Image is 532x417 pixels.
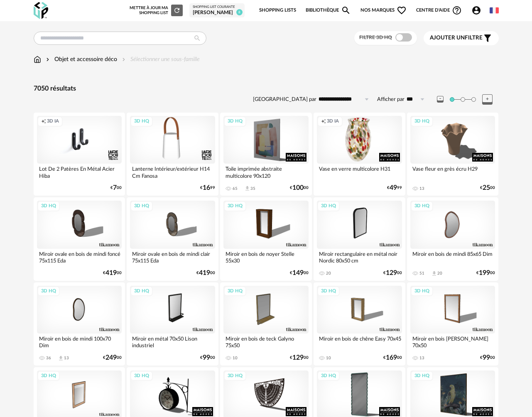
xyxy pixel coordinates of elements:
[359,35,392,40] span: Filtre 3D HQ
[200,185,215,191] div: € 99
[390,185,397,191] span: 49
[410,334,495,350] div: Miroir en bois [PERSON_NAME] 70x50
[292,270,304,276] span: 149
[203,185,210,191] span: 16
[34,113,125,196] a: Creation icon 3D IA Lot De 2 Patères En Métal Acier Hiba €700
[306,2,351,19] a: BibliothèqueMagnify icon
[411,201,433,211] div: 3D HQ
[220,282,312,365] a: 3D HQ Miroir en bois de teck Galyno 75x50 10 €12900
[424,31,499,45] button: Ajouter unfiltre Filter icon
[193,5,241,16] a: Shopping List courante [PERSON_NAME] 8
[314,282,405,365] a: 3D HQ Miroir en bois de chêne Easy 70x45 10 €16900
[127,113,218,196] a: 3D HQ Lanterne Intérieur/extérieur H14 Cm Fanosa €1699
[430,34,483,42] span: filtre
[292,355,304,361] span: 129
[431,270,437,277] span: Download icon
[37,334,122,350] div: Miroir en bois de mindi 100x70 Dim
[387,185,402,191] div: € 99
[44,55,117,64] div: Objet et accessoire déco
[34,282,125,365] a: 3D HQ Miroir en bois de mindi 100x70 Dim 36 Download icon 13 €24900
[223,334,309,350] div: Miroir en bois de teck Galyno 75x50
[419,271,424,276] div: 51
[127,197,218,280] a: 3D HQ Miroir ovale en bois de mindi clair 75x115 Eda €41900
[110,185,122,191] div: € 00
[430,35,465,41] span: Ajouter un
[130,371,153,381] div: 3D HQ
[200,355,215,361] div: € 00
[103,355,122,361] div: € 00
[471,5,485,15] span: Account Circle icon
[317,371,340,381] div: 3D HQ
[377,96,405,103] label: Afficher par
[244,185,250,191] span: Download icon
[480,185,495,191] div: € 00
[41,118,46,125] span: Creation icon
[407,282,499,365] a: 3D HQ Miroir en bois [PERSON_NAME] 70x50 13 €9900
[292,185,304,191] span: 100
[327,118,339,125] span: 3D IA
[317,164,402,180] div: Vase en verre multicolore H31
[47,118,59,125] span: 3D IA
[46,356,51,361] div: 36
[480,355,495,361] div: € 00
[386,355,397,361] span: 169
[203,355,210,361] span: 99
[476,270,495,276] div: € 00
[326,271,331,276] div: 20
[37,201,60,211] div: 3D HQ
[383,270,402,276] div: € 00
[416,5,462,15] span: Centre d'aideHelp Circle Outline icon
[233,356,238,361] div: 10
[113,185,117,191] span: 7
[479,270,490,276] span: 199
[233,186,238,191] div: 65
[383,355,402,361] div: € 00
[34,84,499,93] div: 7050 résultats
[326,356,331,361] div: 10
[411,286,433,297] div: 3D HQ
[130,286,153,297] div: 3D HQ
[437,271,442,276] div: 20
[410,164,495,180] div: Vase fleur en grès écru H29
[58,355,64,361] span: Download icon
[411,116,433,127] div: 3D HQ
[314,113,405,196] a: Creation icon 3D IA Vase en verre multicolore H31 €4999
[220,197,312,280] a: 3D HQ Miroir en bois de noyer Stelle 55x30 €14900
[317,201,340,211] div: 3D HQ
[34,55,41,64] img: svg+xml;base64,PHN2ZyB3aWR0aD0iMTYiIGhlaWdodD0iMTciIHZpZXdCb3g9IjAgMCAxNiAxNyIgZmlsbD0ibm9uZSIgeG...
[193,5,241,9] div: Shopping List courante
[130,334,215,350] div: Miroir en métal 70x50 Lison industriel
[64,356,69,361] div: 13
[193,10,241,16] div: [PERSON_NAME]
[105,270,117,276] span: 419
[130,5,183,16] div: Mettre à jour ma Shopping List
[317,249,402,265] div: Miroir rectangulaire en métal noir Nordic 80x50 cm
[419,356,424,361] div: 13
[317,286,340,297] div: 3D HQ
[130,201,153,211] div: 3D HQ
[314,197,405,280] a: 3D HQ Miroir rectangulaire en métal noir Nordic 80x50 cm 20 €12900
[419,186,424,191] div: 13
[290,270,309,276] div: € 00
[105,355,117,361] span: 249
[407,197,499,280] a: 3D HQ Miroir en bois de mindi 85x65 Dim 51 Download icon 20 €19900
[290,185,309,191] div: € 00
[483,33,493,43] span: Filter icon
[483,355,490,361] span: 99
[360,2,407,19] span: Nos marques
[199,270,210,276] span: 419
[37,249,122,265] div: Miroir ovale en bois de mindi foncé 75x115 Eda
[127,282,218,365] a: 3D HQ Miroir en métal 70x50 Lison industriel €9900
[490,6,499,15] img: fr
[259,2,296,19] a: Shopping Lists
[471,5,481,15] span: Account Circle icon
[130,116,153,127] div: 3D HQ
[224,116,246,127] div: 3D HQ
[397,5,407,15] span: Heart Outline icon
[250,186,255,191] div: 35
[34,2,48,19] img: OXP
[386,270,397,276] span: 129
[321,118,326,125] span: Creation icon
[220,113,312,196] a: 3D HQ Toile imprimée abstraite multicolore 90x120 65 Download icon 35 €10000
[34,197,125,280] a: 3D HQ Miroir ovale en bois de mindi foncé 75x115 Eda €41900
